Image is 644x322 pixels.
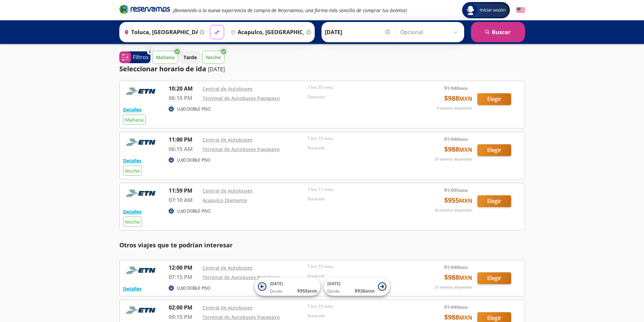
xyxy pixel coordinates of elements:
[169,187,199,195] p: 11:59 PM
[202,95,280,101] a: Terminal de Autobuses Papagayo
[119,4,170,14] i: Brand Logo
[152,51,178,64] button: Mañana
[459,188,468,193] small: MXN
[125,168,140,174] span: Noche
[444,195,472,205] span: $ 955
[123,285,142,292] button: Detalles
[434,284,472,290] p: 35 asientos disponibles
[123,208,142,215] button: Detalles
[444,264,468,271] span: $ 1,040
[436,105,472,111] p: 9 asientos disponibles
[177,157,210,163] p: LUJO DOBLE PISO
[355,287,375,294] span: $ 936
[434,207,472,213] p: 36 asientos disponibles
[434,156,472,162] p: 30 asientos disponibles
[121,24,198,41] input: Buscar Origen
[444,135,468,143] span: $ 1,040
[459,197,472,204] small: MXN
[149,49,151,55] span: 2
[444,84,468,92] span: $ 1,040
[308,145,410,151] p: Duración
[202,146,280,152] a: Terminal de Autobuses Papagayo
[156,54,174,61] p: Mañana
[459,146,472,153] small: MXN
[202,188,253,194] a: Central de Autobuses
[177,285,210,291] p: LUJO DOBLE PISO
[308,289,317,294] small: MXN
[202,197,247,203] a: Acapulco Diamante
[202,137,253,143] a: Central de Autobuses
[477,144,511,156] button: Elegir
[125,219,140,225] span: Noche
[184,54,197,61] p: Tarde
[123,264,160,277] img: RESERVAMOS
[459,86,468,91] small: MXN
[477,7,508,14] span: Iniciar sesión
[169,135,199,144] p: 11:00 PM
[119,64,206,74] p: Seleccionar horario de ida
[297,287,317,294] span: $ 955
[123,157,142,164] button: Detalles
[308,313,410,319] p: Duración
[308,187,410,193] p: 7 hrs 11 mins
[325,24,391,41] input: Elegir Fecha
[308,273,410,279] p: Duración
[202,51,224,64] button: Noche
[459,95,472,102] small: MXN
[169,313,199,321] p: 09:15 PM
[133,53,149,61] p: Filtros
[119,51,150,63] button: 2Filtros
[119,4,170,16] a: Brand Logo
[206,54,221,61] p: Noche
[308,303,410,309] p: 7 hrs 15 mins
[169,84,199,93] p: 10:20 AM
[444,303,468,311] span: $ 1,040
[477,195,511,207] button: Elegir
[308,135,410,142] p: 7 hrs 15 mins
[444,93,472,103] span: $ 988
[169,196,199,204] p: 07:10 AM
[471,22,525,42] button: Buscar
[123,303,160,317] img: RESERVAMOS
[308,84,410,91] p: 7 hrs 55 mins
[169,273,199,281] p: 07:15 PM
[123,84,160,98] img: RESERVAMOS
[202,85,253,92] a: Central de Autobuses
[123,135,160,149] img: RESERVAMOS
[255,277,320,296] button: [DATE]Desde:$955MXN
[477,272,511,284] button: Elegir
[169,145,199,153] p: 06:15 AM
[228,24,304,41] input: Buscar Destino
[327,281,340,287] span: [DATE]
[123,187,160,200] img: RESERVAMOS
[517,6,525,15] button: English
[459,137,468,142] small: MXN
[202,265,253,271] a: Central de Autobuses
[119,241,525,250] p: Otros viajes que te podrían interesar
[180,51,200,64] button: Tarde
[444,187,468,194] span: $ 1,005
[444,272,472,282] span: $ 988
[308,94,410,100] p: Duración
[169,94,199,102] p: 06:15 PM
[324,277,390,296] button: [DATE]Desde:$936MXN
[177,106,210,112] p: LUJO DOBLE PISO
[365,289,375,294] small: MXN
[202,304,253,311] a: Central de Autobuses
[123,106,142,113] button: Detalles
[270,281,283,287] span: [DATE]
[125,117,144,123] span: Mañana
[400,24,461,41] input: Opcional
[173,7,407,14] em: ¡Bienvenido a la nueva experiencia de compra de Reservamos, una forma más sencilla de comprar tus...
[202,274,280,280] a: Terminal de Autobuses Papagayo
[459,274,472,281] small: MXN
[308,264,410,270] p: 7 hrs 15 mins
[177,208,210,214] p: LUJO DOBLE PISO
[444,144,472,154] span: $ 988
[459,305,468,310] small: MXN
[270,288,283,294] span: Desde:
[477,93,511,105] button: Elegir
[169,303,199,312] p: 02:00 PM
[202,314,280,320] a: Terminal de Autobuses Papagayo
[327,288,340,294] span: Desde:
